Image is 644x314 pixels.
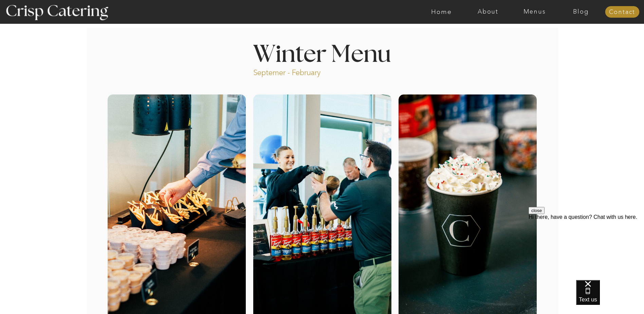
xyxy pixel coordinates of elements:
a: Home [418,8,465,15]
iframe: podium webchat widget prompt [529,207,644,289]
a: Contact [605,9,639,16]
h1: Winter Menu [228,43,417,63]
p: Septemer - February [253,68,347,75]
a: Menus [511,8,558,15]
a: About [465,8,511,15]
a: Blog [558,8,604,15]
iframe: podium webchat widget bubble [576,280,644,314]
